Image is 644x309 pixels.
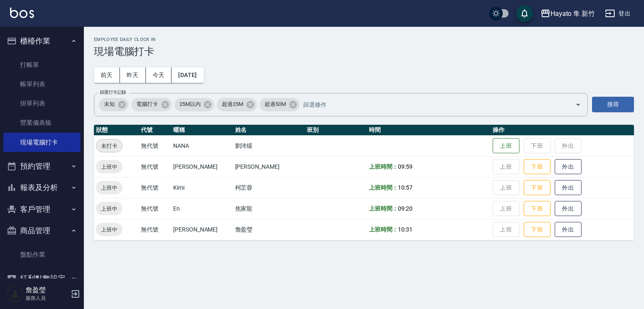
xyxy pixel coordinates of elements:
div: 超過25M [217,98,257,111]
button: 外出 [555,222,582,237]
span: 上班中 [96,162,122,171]
th: 時間 [367,125,491,136]
img: Person [7,286,23,302]
button: 今天 [146,67,172,83]
td: [PERSON_NAME] [233,156,305,177]
div: 25M以內 [174,98,215,111]
span: 10:31 [398,226,413,233]
button: 搜尋 [592,97,634,112]
a: 營業儀表板 [3,113,80,132]
b: 上班時間： [369,226,398,233]
span: 09:59 [398,163,413,170]
th: 狀態 [94,125,139,136]
button: save [516,5,533,22]
p: 服務人員 [26,294,68,302]
td: 無代號 [139,156,171,177]
span: 超過25M [217,100,248,108]
div: Hayato 隼 新竹 [551,8,595,19]
button: 昨天 [120,67,146,83]
button: 外出 [555,201,582,216]
td: [PERSON_NAME] [171,156,233,177]
th: 班別 [305,125,367,136]
th: 暱稱 [171,125,233,136]
h3: 現場電腦打卡 [94,46,634,57]
button: 外出 [555,159,582,175]
a: 打帳單 [3,55,80,75]
span: 10:57 [398,184,413,191]
a: 掛單列表 [3,94,80,113]
b: 上班時間： [369,205,398,212]
th: 姓名 [233,125,305,136]
td: NANA [171,135,233,156]
a: 帳單列表 [3,75,80,94]
a: 現場電腦打卡 [3,133,80,152]
td: 無代號 [139,177,171,198]
td: 柯芷蓉 [233,177,305,198]
span: 上班中 [96,183,122,192]
td: 無代號 [139,135,171,156]
span: 上班中 [96,204,122,213]
button: 下班 [524,222,551,237]
label: 篩選打卡記錄 [100,89,126,95]
th: 操作 [491,125,634,136]
button: 登出 [602,6,634,21]
td: 劉沛煖 [233,135,305,156]
button: 客戶管理 [3,198,80,220]
button: 下班 [524,201,551,216]
th: 代號 [139,125,171,136]
span: 09:20 [398,205,413,212]
span: 未知 [99,100,120,108]
td: 焦家龍 [233,198,305,219]
button: 下班 [524,159,551,175]
b: 上班時間： [369,163,398,170]
td: 無代號 [139,198,171,219]
div: 未知 [99,98,129,111]
span: 未打卡 [96,142,122,150]
td: Kimi [171,177,233,198]
input: 篩選條件 [301,97,561,112]
h5: 詹盈瑩 [26,286,68,294]
div: 超過50M [260,98,300,111]
td: 無代號 [139,219,171,240]
span: 超過50M [260,100,291,108]
button: 預約管理 [3,155,80,177]
span: 25M以內 [174,100,206,108]
button: 前天 [94,67,120,83]
img: Logo [10,8,34,18]
button: 商品管理 [3,220,80,242]
button: 外出 [555,180,582,196]
a: 盤點作業 [3,245,80,264]
button: 下班 [524,180,551,196]
button: 上班 [493,138,519,154]
h2: Employee Daily Clock In [94,37,634,42]
span: 上班中 [96,225,122,234]
button: Open [571,98,585,111]
button: 櫃檯作業 [3,30,80,52]
button: Hayato 隼 新竹 [537,5,598,22]
button: 報表及分析 [3,177,80,198]
div: 電腦打卡 [131,98,172,111]
td: En [171,198,233,219]
b: 上班時間： [369,184,398,191]
button: [DATE] [171,67,203,83]
span: 電腦打卡 [131,100,163,108]
button: 紅利點數設定 [3,268,80,289]
td: [PERSON_NAME] [171,219,233,240]
td: 詹盈瑩 [233,219,305,240]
